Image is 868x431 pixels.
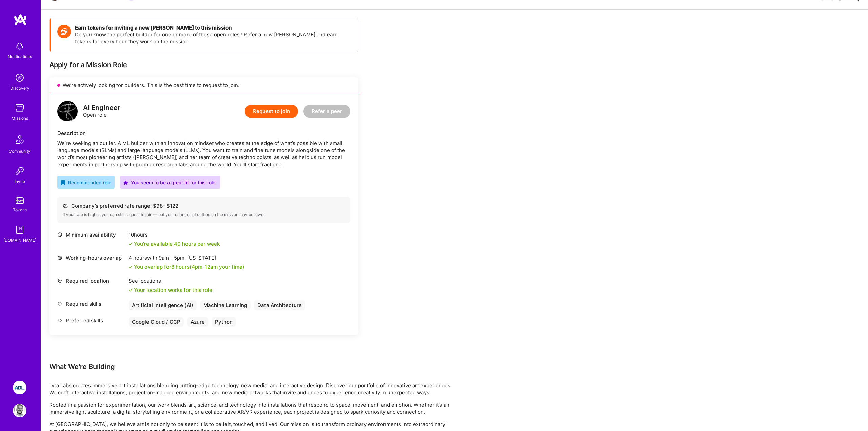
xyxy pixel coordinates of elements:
[129,254,244,261] div: 4 hours with [US_STATE]
[129,317,184,327] div: Google Cloud / GCP
[57,300,125,307] div: Required skills
[200,300,251,310] div: Machine Learning
[57,278,62,283] i: icon Location
[13,71,26,85] img: discovery
[129,286,212,294] div: Your location works for this role
[75,31,351,45] p: Do you know the perfect builder for one or more of these open roles? Refer a new [PERSON_NAME] an...
[129,265,133,269] i: icon Check
[63,203,68,208] i: icon Cash
[83,104,120,118] div: Open role
[134,263,244,270] div: You overlap for 8 hours ( your time)
[49,77,358,93] div: We’re actively looking for builders. This is the best time to request to join.
[8,53,32,60] div: Notifications
[303,105,350,118] button: Refer a peer
[212,317,236,327] div: Python
[13,39,26,53] img: bell
[63,212,345,218] div: If your rate is higher, you can still request to join — but your chances of getting on the missio...
[75,25,351,31] h4: Earn tokens for inviting a new [PERSON_NAME] to this mission
[57,231,125,238] div: Minimum availability
[13,164,26,178] img: Invite
[123,179,217,186] div: You seem to be a great fit for this role!
[49,60,358,69] div: Apply for a Mission Role
[3,237,36,244] div: [DOMAIN_NAME]
[16,197,24,204] img: tokens
[15,178,25,185] div: Invite
[129,242,133,246] i: icon Check
[57,139,350,168] div: We’re seeking an outlier. A ML builder with an innovation mindset who creates at the edge of what...
[129,231,220,238] div: 10 hours
[9,148,31,155] div: Community
[129,288,133,292] i: icon Check
[57,255,62,260] i: icon World
[13,223,26,237] img: guide book
[14,14,27,26] img: logo
[192,264,218,270] span: 4pm - 12am
[61,180,65,185] i: icon RecommendedBadge
[57,317,125,324] div: Preferred skills
[245,105,298,118] button: Request to join
[49,401,456,415] p: Rooted in a passion for experimentation, our work blends art, science, and technology into instal...
[11,404,28,417] a: User Avatar
[57,301,62,306] i: icon Tag
[57,277,125,284] div: Required location
[129,277,212,284] div: See locations
[157,255,187,261] span: 9am - 5pm ,
[57,130,350,137] div: Description
[83,104,120,111] div: AI Engineer
[10,85,29,92] div: Discovery
[13,206,27,213] div: Tokens
[57,254,125,261] div: Working-hours overlap
[49,362,456,371] div: What We're Building
[57,25,71,38] img: Token icon
[187,317,208,327] div: Azure
[11,381,28,394] a: ADL: Technology Modernization Sprint 1
[12,131,28,148] img: Community
[12,115,28,122] div: Missions
[13,101,26,115] img: teamwork
[57,232,62,237] i: icon Clock
[57,318,62,323] i: icon Tag
[254,300,305,310] div: Data Architecture
[13,404,26,417] img: User Avatar
[129,300,197,310] div: Artificial Intelligence (AI)
[129,240,220,247] div: You're available 40 hours per week
[123,180,128,185] i: icon PurpleStar
[57,101,78,121] img: logo
[13,381,26,394] img: ADL: Technology Modernization Sprint 1
[63,202,345,209] div: Company’s preferred rate range: $ 98 - $ 122
[61,179,111,186] div: Recommended role
[49,382,456,396] p: Lyra Labs creates immersive art installations blending cutting-edge technology, new media, and in...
